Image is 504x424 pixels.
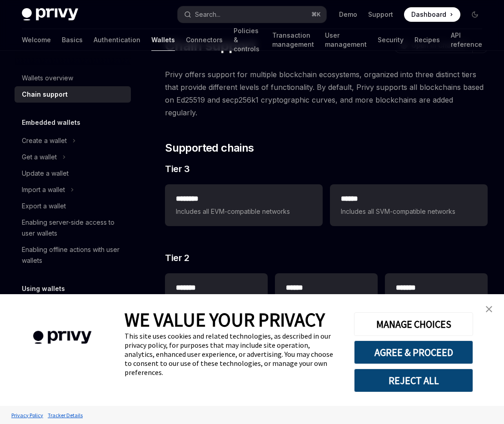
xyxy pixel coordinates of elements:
[14,318,111,357] img: company logo
[151,29,175,51] a: Wallets
[15,86,131,103] a: Chain support
[486,306,492,312] img: close banner
[339,10,357,19] a: Demo
[468,7,482,22] button: Toggle dark mode
[94,29,140,51] a: Authentication
[165,141,254,155] span: Supported chains
[165,68,488,119] span: Privy offers support for multiple blockchain ecosystems, organized into three distinct tiers that...
[176,206,312,217] span: Includes all EVM-compatible networks
[368,10,393,19] a: Support
[480,300,498,318] a: close banner
[272,29,314,51] a: Transaction management
[234,29,261,51] a: Policies & controls
[186,29,223,51] a: Connectors
[195,9,220,20] div: Search...
[45,407,85,423] a: Tracker Details
[22,29,51,51] a: Welcome
[15,165,131,182] a: Update a wallet
[22,135,67,146] div: Create a wallet
[414,29,440,51] a: Recipes
[62,29,83,51] a: Basics
[125,308,325,331] span: WE VALUE YOUR PRIVACY
[15,242,131,269] a: Enabling offline actions with user wallets
[22,89,68,100] div: Chain support
[165,251,189,264] span: Tier 2
[22,117,80,128] h5: Embedded wallets
[22,244,125,266] div: Enabling offline actions with user wallets
[22,152,57,163] div: Get a wallet
[22,184,65,195] div: Import a wallet
[9,407,45,423] a: Privacy Policy
[22,168,69,179] div: Update a wallet
[378,29,404,51] a: Security
[125,331,340,377] div: This site uses cookies and related technologies, as described in our privacy policy, for purposes...
[15,214,131,242] a: Enabling server-side access to user wallets
[22,8,78,21] img: dark logo
[341,206,477,217] span: Includes all SVM-compatible networks
[22,201,66,212] div: Export a wallet
[354,369,473,392] button: REJECT ALL
[165,184,323,226] a: **** ***Includes all EVM-compatible networks
[15,149,131,165] button: Get a wallet
[404,7,460,22] a: Dashboard
[354,340,473,364] button: AGREE & PROCEED
[15,198,131,214] a: Export a wallet
[354,312,473,336] button: MANAGE CHOICES
[311,11,321,18] span: ⌘ K
[165,163,190,175] span: Tier 3
[15,182,131,198] button: Import a wallet
[451,29,482,51] a: API reference
[330,184,488,226] a: **** *Includes all SVM-compatible networks
[15,70,131,86] a: Wallets overview
[22,217,125,239] div: Enabling server-side access to user wallets
[325,29,367,51] a: User management
[178,6,326,23] button: Search...⌘K
[22,283,65,294] h5: Using wallets
[22,73,73,84] div: Wallets overview
[411,10,446,19] span: Dashboard
[15,133,131,149] button: Create a wallet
